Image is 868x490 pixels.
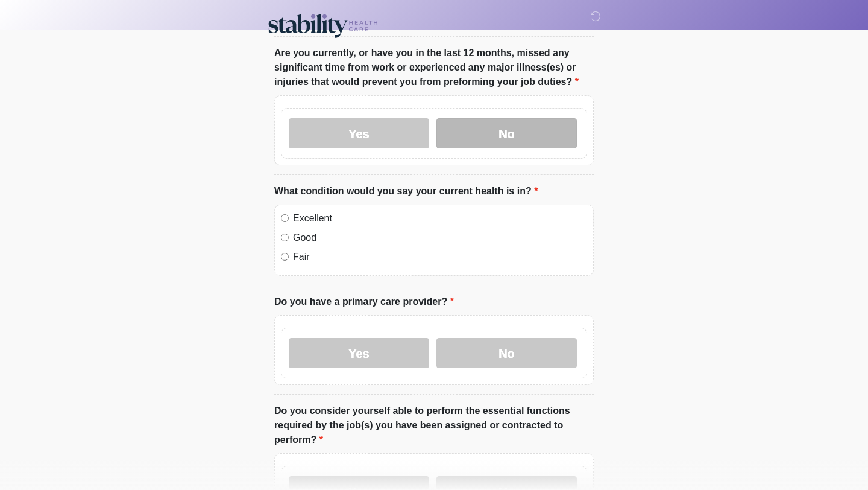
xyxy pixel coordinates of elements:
input: Excellent [281,214,289,222]
label: Fair [293,250,587,264]
label: What condition would you say your current health is in? [274,184,538,199]
label: No [436,338,577,368]
label: Do you consider yourself able to perform the essential functions required by the job(s) you have ... [274,404,594,447]
label: Excellent [293,211,587,226]
label: Yes [289,118,429,148]
input: Good [281,234,289,241]
label: Do you have a primary care provider? [274,294,454,309]
label: No [436,118,577,148]
label: Good [293,231,587,245]
label: Yes [289,338,429,368]
input: Fair [281,253,289,261]
img: Stability Healthcare Logo [262,9,383,40]
label: Are you currently, or have you in the last 12 months, missed any significant time from work or ex... [274,46,594,89]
